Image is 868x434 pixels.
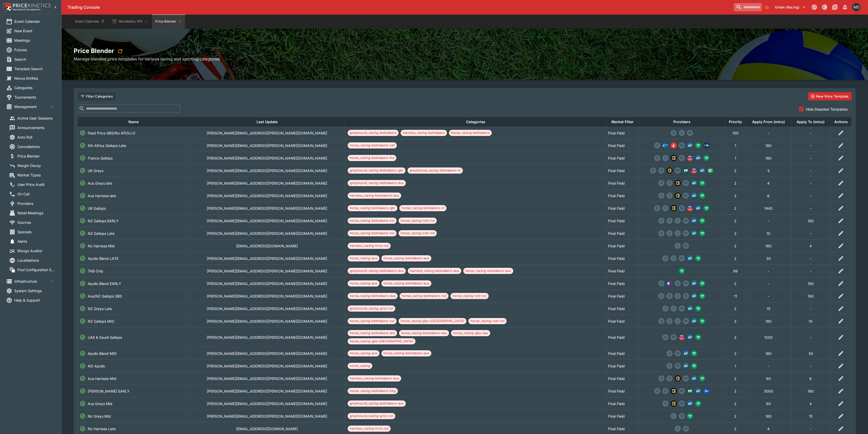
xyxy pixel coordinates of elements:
div: colossalbet [671,155,677,161]
td: Final Field [606,202,639,215]
span: Tournaments [14,94,55,100]
svg: Template enabled [80,218,86,224]
div: tab_vic_fixed [695,142,701,149]
img: victab.png [695,334,701,340]
span: greyhound_racing-betmakers [348,130,399,135]
img: Sportsbook Management [13,8,40,11]
img: skybet.png [687,205,693,211]
div: margin_decay [683,180,689,186]
p: UK Gallops [88,206,106,211]
button: Select Tenant [772,3,809,11]
p: UK Greys [88,168,103,173]
img: unibet.png [707,167,713,174]
td: Final Field [606,215,639,227]
img: victab.png [699,375,705,382]
span: User Price Audit [17,182,55,187]
svg: Template enabled [80,130,86,136]
div: sportsbet [699,167,705,174]
p: France Gallops [88,155,113,161]
td: Final Field [606,164,639,177]
div: betmakers_feed [650,167,656,174]
button: Edit [836,254,845,263]
th: Apply From (mins) [746,117,791,127]
p: 2025-05-08 13:34:50 +10:00 [191,168,343,173]
button: Toggle light/dark mode [820,3,829,12]
th: Providers [639,117,725,127]
span: greyhound_racing-betmakers-irl [408,168,463,173]
img: sportsbet.png [695,388,701,394]
div: betmakers_feed [671,130,677,136]
div: sportsbet [695,205,701,211]
div: chrysos_pk [662,205,668,211]
div: betmakers_feed [654,155,660,161]
div: skybet [691,167,697,174]
span: Name [123,119,144,125]
div: margin_decay [679,205,685,211]
th: Actions [830,117,851,127]
div: colossalbet [666,167,673,174]
img: topsport.png [703,388,709,394]
button: Edit [836,191,845,200]
div: tab_vic_fixed [703,205,709,211]
span: horse_racing-betmakers-fra [348,155,396,161]
button: Edit [836,291,845,301]
svg: Template enabled [80,155,86,161]
div: ladbrokes [675,218,681,224]
span: Template Search [14,66,55,71]
div: apollo_new [658,180,664,186]
div: tab_vic_fixed [699,193,705,199]
p: 2025-05-22 13:42:59 +10:00 [191,206,343,211]
div: chrysos_pk [666,180,673,186]
div: margin_decay [679,142,685,149]
img: victab.png [703,205,709,211]
p: Aus Greys late [88,181,112,186]
img: sportsbet.png [687,255,693,261]
img: colossalbet.png [671,388,677,394]
div: skybet [687,155,693,161]
div: ladbrokes_uk [671,142,677,149]
td: - [791,164,830,177]
button: Edit [836,166,845,175]
div: margin_decay [679,155,685,161]
div: colossalbet [671,205,677,211]
p: 2025-04-15 08:59:57 +10:00 [191,155,343,161]
img: sportsbet.png [687,142,693,149]
img: sportsbet.png [691,375,697,382]
button: Edit [836,128,845,137]
button: Matthew Duncan [851,2,862,13]
td: 1440 [746,202,791,215]
div: coral [662,142,668,149]
img: sportsbet.png [687,305,693,312]
td: Final Field [606,189,639,202]
div: colossalbet [675,180,681,186]
div: chrysos [662,155,668,161]
button: Edit [836,386,845,396]
div: sportsbet [687,142,693,149]
td: 2 [725,202,745,215]
img: sportsbet.png [691,230,697,236]
img: PriceKinetics Logo [2,2,12,12]
span: horse_racing-betmakers [449,130,492,135]
div: chrysos [654,142,660,149]
p: NZ Gallops EARLY [88,218,119,224]
button: Edit [836,241,845,250]
img: victab.png [699,180,705,186]
img: sportsbet.png [683,350,689,356]
div: paddypower [683,167,689,174]
img: colossalbet.png [666,167,673,174]
img: sportsbet.png [691,293,697,299]
p: 2025-04-15 08:59:37 +10:00 [191,143,343,148]
img: victab.png [691,350,697,356]
img: victab.png [703,155,709,161]
div: chrysos_pk [658,167,664,174]
div: skybet [687,205,693,211]
button: Edit [836,333,845,342]
img: sportsbet.png [687,334,693,340]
